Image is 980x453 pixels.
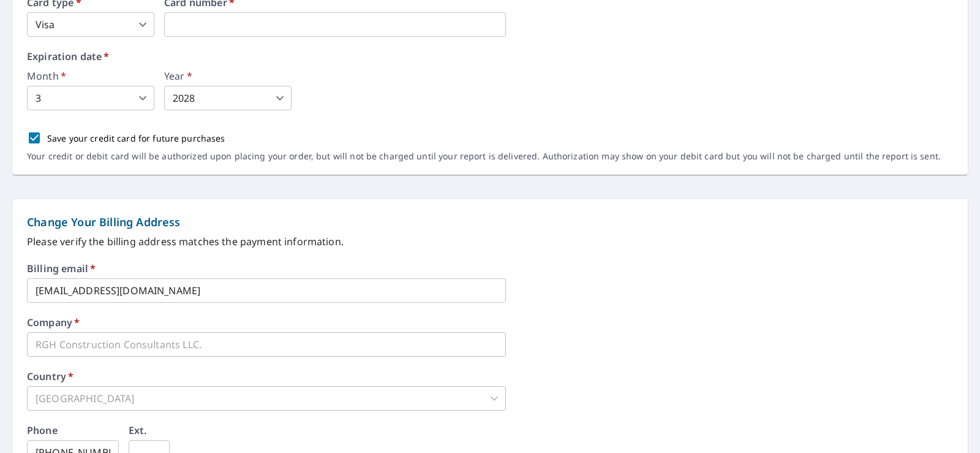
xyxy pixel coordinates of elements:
p: Your credit or debit card will be authorized upon placing your order, but will not be charged unt... [27,151,941,162]
label: Expiration date [27,51,953,61]
label: Year [164,71,292,81]
label: Company [27,318,80,327]
p: Change Your Billing Address [27,214,953,230]
div: 2028 [164,86,292,110]
p: Save your credit card for future purchases [47,132,225,145]
div: 3 [27,86,154,110]
div: [GEOGRAPHIC_DATA] [27,386,506,411]
label: Month [27,71,154,81]
label: Country [27,371,73,381]
p: Please verify the billing address matches the payment information. [27,234,953,249]
label: Billing email [27,264,96,273]
label: Phone [27,425,58,435]
div: Visa [27,12,154,37]
label: Ext. [129,425,147,435]
iframe: secure payment field [164,12,506,37]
